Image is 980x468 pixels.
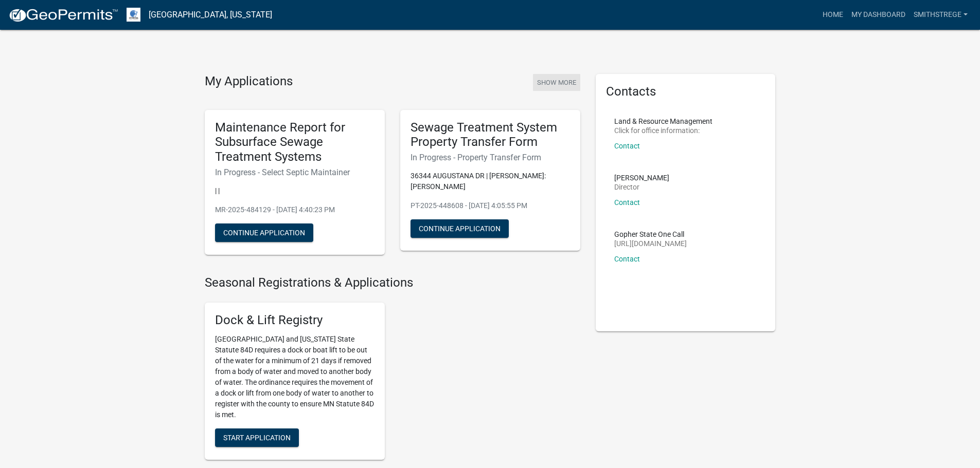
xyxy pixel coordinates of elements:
a: [GEOGRAPHIC_DATA], [US_STATE] [149,6,272,24]
p: PT-2025-448608 - [DATE] 4:05:55 PM [411,200,570,211]
img: Otter Tail County, Minnesota [127,8,140,22]
p: | | [215,185,375,196]
button: Continue Application [215,223,313,242]
a: Home [818,5,847,25]
a: SmithStrege [910,5,972,25]
p: Click for office information: [614,127,712,134]
h4: Seasonal Registrations & Applications [205,275,580,290]
p: [URL][DOMAIN_NAME] [614,240,687,247]
h5: Sewage Treatment System Property Transfer Form [411,120,570,150]
p: MR-2025-484129 - [DATE] 4:40:23 PM [215,204,375,215]
h5: Dock & Lift Registry [215,313,375,328]
button: Show More [533,74,580,91]
button: Continue Application [411,219,509,238]
h4: My Applications [205,74,293,89]
a: Contact [614,255,640,263]
a: My Dashboard [847,5,910,25]
p: Land & Resource Management [614,118,712,125]
p: Gopher State One Call [614,231,687,238]
a: Contact [614,142,640,150]
button: Start Application [215,428,299,447]
p: [GEOGRAPHIC_DATA] and [US_STATE] State Statute 84D requires a dock or boat lift to be out of the ... [215,334,375,420]
h5: Maintenance Report for Subsurface Sewage Treatment Systems [215,120,375,164]
h6: In Progress - Select Septic Maintainer [215,167,375,177]
span: Start Application [223,433,291,441]
p: Director [614,183,669,191]
a: Contact [614,198,640,207]
h6: In Progress - Property Transfer Form [411,153,570,162]
h5: Contacts [606,84,765,99]
p: [PERSON_NAME] [614,174,669,181]
p: 36344 AUGUSTANA DR | [PERSON_NAME]: [PERSON_NAME] [411,171,570,192]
